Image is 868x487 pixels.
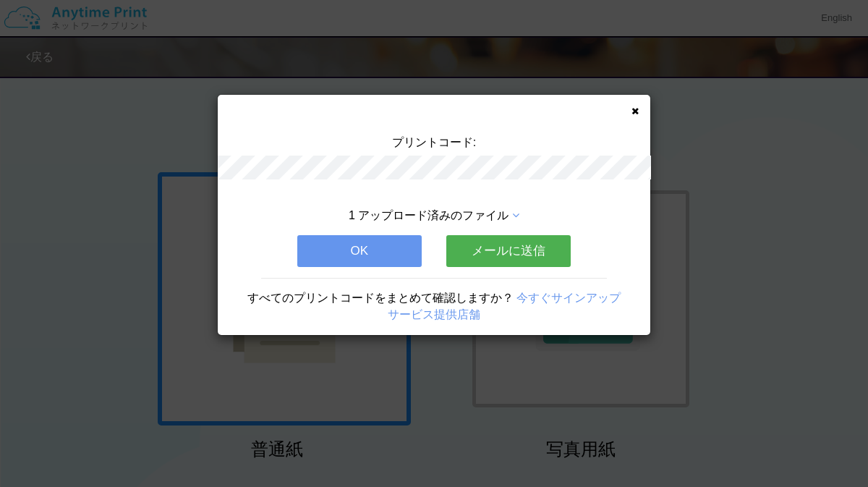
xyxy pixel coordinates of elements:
[516,292,621,304] a: 今すぐサインアップ
[297,235,422,267] button: OK
[349,209,509,221] span: 1 アップロード済みのファイル
[446,235,571,267] button: メールに送信
[247,292,514,304] span: すべてのプリントコードをまとめて確認しますか？
[388,308,480,321] a: サービス提供店舗
[392,136,476,148] span: プリントコード:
